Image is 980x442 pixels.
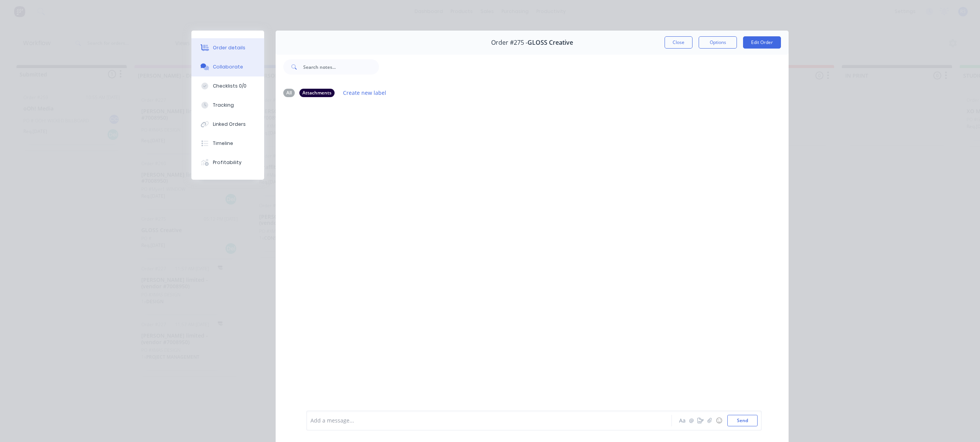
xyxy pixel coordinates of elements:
[743,36,781,49] button: Edit Order
[491,39,528,46] span: Order #275 -
[213,140,233,147] div: Timeline
[213,159,242,166] div: Profitability
[339,88,390,98] button: Create new label
[191,134,264,153] button: Timeline
[678,416,687,425] button: Aa
[191,96,264,115] button: Tracking
[528,39,573,46] span: GLOSS Creative
[303,59,379,75] input: Search notes...
[191,115,264,134] button: Linked Orders
[727,415,758,426] button: Send
[213,121,246,128] div: Linked Orders
[299,89,335,97] div: Attachments
[191,76,264,96] button: Checklists 0/0
[687,416,696,425] button: @
[191,57,264,76] button: Collaborate
[213,44,245,51] div: Order details
[191,153,264,172] button: Profitability
[213,83,247,89] div: Checklists 0/0
[714,416,724,425] button: ☺
[665,36,693,49] button: Close
[213,63,243,70] div: Collaborate
[283,89,295,97] div: All
[191,38,264,57] button: Order details
[699,36,737,49] button: Options
[213,102,234,109] div: Tracking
